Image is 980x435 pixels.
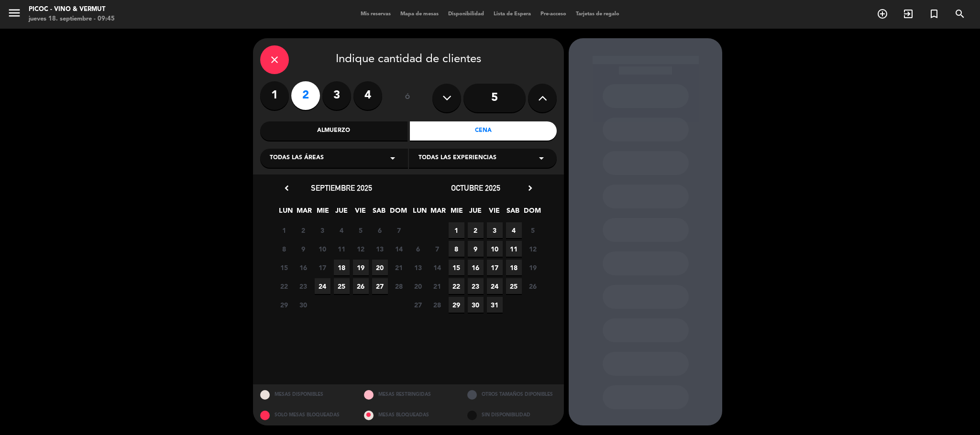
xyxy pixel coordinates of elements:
[334,222,350,238] span: 4
[487,297,503,313] span: 31
[322,81,351,110] label: 3
[506,260,522,275] span: 18
[357,405,461,425] div: MESAS BLOQUEADAS
[372,260,388,275] span: 20
[353,278,369,294] span: 26
[372,241,388,257] span: 13
[276,297,292,313] span: 29
[506,222,522,238] span: 4
[410,297,426,313] span: 27
[410,241,426,257] span: 6
[353,81,382,110] label: 4
[315,241,330,257] span: 10
[449,260,464,275] span: 15
[269,54,280,65] i: close
[525,278,541,294] span: 26
[410,260,426,275] span: 13
[468,297,484,313] span: 30
[571,11,624,17] span: Tarjetas de regalo
[391,222,407,238] span: 7
[525,183,535,193] i: chevron_right
[429,260,445,275] span: 14
[270,153,324,163] span: Todas las áreas
[877,8,888,20] i: add_circle_outline
[536,11,571,17] span: Pre-acceso
[487,278,503,294] span: 24
[296,222,311,238] span: 2
[903,8,914,20] i: exit_to_app
[356,11,396,17] span: Mis reservas
[372,278,388,294] span: 27
[506,241,522,257] span: 11
[253,405,357,425] div: SOLO MESAS BLOQUEADAS
[418,153,496,163] span: Todas las experiencias
[296,278,311,294] span: 23
[487,222,503,238] span: 3
[276,260,292,275] span: 15
[334,278,350,294] span: 25
[412,205,428,221] span: LUN
[276,241,292,257] span: 8
[29,5,115,14] div: PICOC - VINO & VERMUT
[487,241,503,257] span: 10
[449,205,465,221] span: MIE
[315,260,330,275] span: 17
[387,152,398,164] i: arrow_drop_down
[429,278,445,294] span: 21
[29,14,115,24] div: jueves 18. septiembre - 09:45
[468,278,484,294] span: 23
[371,205,387,221] span: SAB
[334,241,350,257] span: 11
[260,45,557,74] div: Indique cantidad de clientes
[449,297,464,313] span: 29
[460,384,564,405] div: OTROS TAMAÑOS DIPONIBLES
[536,152,547,164] i: arrow_drop_down
[315,222,330,238] span: 3
[390,205,406,221] span: DOM
[315,278,330,294] span: 24
[954,8,966,20] i: search
[7,6,22,20] i: menu
[430,205,446,221] span: MAR
[253,384,357,405] div: MESAS DISPONIBLES
[489,11,536,17] span: Lista de Espera
[429,241,445,257] span: 7
[525,241,541,257] span: 12
[276,278,292,294] span: 22
[391,278,407,294] span: 28
[297,205,312,221] span: MAR
[392,81,423,115] div: ó
[315,205,331,221] span: MIE
[291,81,320,110] label: 2
[410,121,557,141] div: Cena
[7,6,22,23] button: menu
[353,260,369,275] span: 19
[486,205,502,221] span: VIE
[372,222,388,238] span: 6
[525,222,541,238] span: 5
[928,8,940,20] i: turned_in_not
[260,121,407,141] div: Almuerzo
[468,260,484,275] span: 16
[460,405,564,425] div: SIN DISPONIBILIDAD
[278,205,294,221] span: LUN
[468,222,484,238] span: 2
[296,241,311,257] span: 9
[468,205,484,221] span: JUE
[357,384,461,405] div: MESAS RESTRINGIDAS
[311,183,372,193] span: septiembre 2025
[525,260,541,275] span: 19
[410,278,426,294] span: 20
[449,222,464,238] span: 1
[449,278,464,294] span: 22
[487,260,503,275] span: 17
[296,297,311,313] span: 30
[296,260,311,275] span: 16
[276,222,292,238] span: 1
[443,11,489,17] span: Disponibilidad
[396,11,443,17] span: Mapa de mesas
[353,222,369,238] span: 5
[468,241,484,257] span: 9
[260,81,289,110] label: 1
[353,241,369,257] span: 12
